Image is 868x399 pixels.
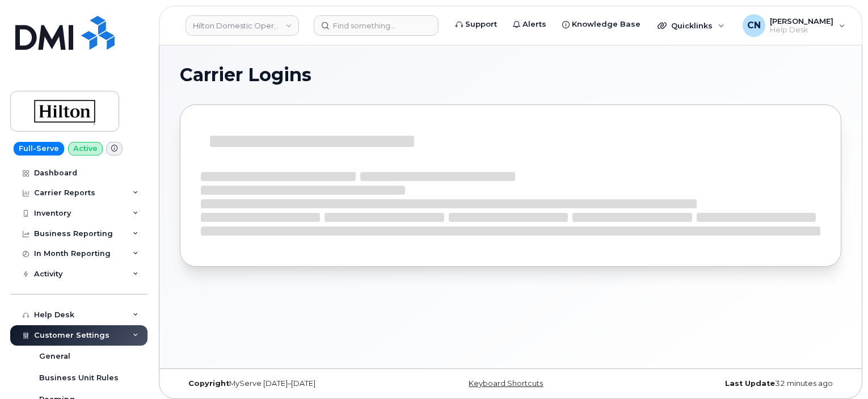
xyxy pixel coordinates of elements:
span: Carrier Logins [180,66,311,83]
strong: Last Update [725,379,775,388]
div: MyServe [DATE]–[DATE] [180,379,401,388]
div: 32 minutes ago [621,379,841,388]
strong: Copyright [188,379,229,388]
a: Keyboard Shortcuts [469,379,543,388]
